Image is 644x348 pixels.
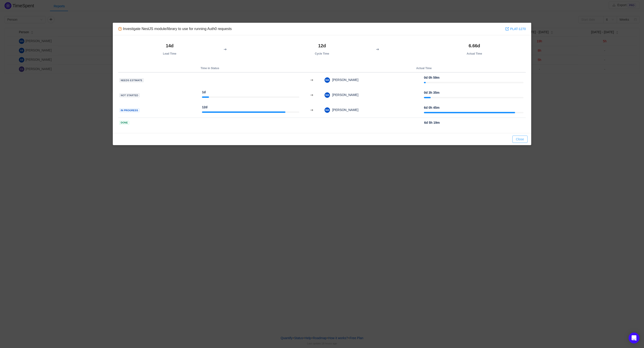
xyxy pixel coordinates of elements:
[423,41,526,58] th: Actual Time
[512,136,528,143] button: Close
[330,78,358,82] span: [PERSON_NAME]
[119,108,139,112] span: In Progress
[629,333,639,343] div: Open Intercom Messenger
[424,91,439,94] strong: 0d 3h 35m
[424,106,439,109] strong: 6d 0h 45m
[118,26,232,31] div: Investigate NestJS module/library to use for running Auth0 requests
[325,77,330,83] img: MA-3.png
[325,92,330,98] img: MA-3.png
[118,41,221,58] th: Lead Time
[322,64,526,72] th: Actual Time
[119,93,140,97] span: Not Started
[271,41,374,58] th: Cycle Time
[202,90,206,94] strong: 1d
[318,43,326,48] strong: 12d
[166,43,174,48] strong: 14d
[202,105,207,109] strong: 12d
[505,26,526,31] a: PLAT-1270
[330,108,358,112] span: [PERSON_NAME]
[118,27,122,31] img: 10320
[424,121,440,124] strong: 6d 5h 19m
[118,64,302,72] th: Time in Status
[424,76,439,79] strong: 0d 0h 59m
[469,43,480,48] strong: 6.66d
[330,93,358,97] span: [PERSON_NAME]
[119,78,144,82] span: Needs Estimate
[119,121,129,125] span: Done
[325,107,330,113] img: MA-3.png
